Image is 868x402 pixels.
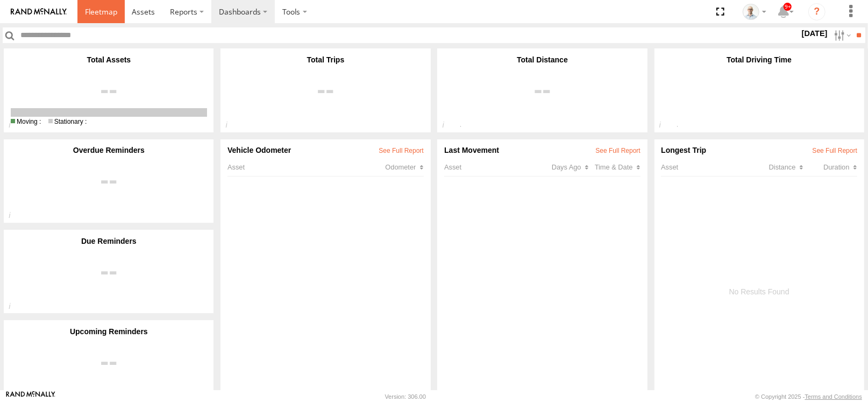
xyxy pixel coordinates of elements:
a: View Overdue Reminders [11,154,207,216]
div: Total completed Trips within the selected period [220,121,244,132]
div: Asset [661,163,750,171]
div: Last Movement [444,146,641,154]
div: Asset [444,163,552,171]
div: Overdue Reminders [11,146,207,154]
div: Click to Sort [803,163,857,171]
div: Total distance travelled by assets [437,121,460,132]
a: Visit our Website [6,391,55,402]
div: Total Distance [444,55,641,64]
div: © Copyright 2025 - [755,393,862,400]
a: View Trips [444,64,641,105]
div: Click to Sort [552,163,595,171]
div: Vehicle Odometer [227,146,424,154]
div: Total number of due reminder notifications generated from your asset reminders [4,302,27,314]
div: Kurt Byers [739,4,770,20]
div: Total driving time by Assets [654,121,678,132]
a: View Upcoming Reminders [11,336,207,397]
div: Total Active/Deployed Assets [4,121,27,132]
a: View Trips [11,64,207,105]
a: Terms and Conditions [805,393,862,400]
div: Total Trips [227,55,424,64]
div: Total Driving Time [661,55,857,64]
div: Click to Sort [386,163,424,171]
div: Click to Sort [595,163,641,171]
i: ? [808,3,826,20]
div: Due Reminders [11,237,207,245]
div: Asset [227,163,385,171]
label: [DATE] [800,27,830,39]
div: Total number of overdue notifications generated from your asset reminders [4,211,27,223]
img: rand-logo.svg [11,8,67,16]
div: Click to Sort [750,163,803,171]
a: View Due Reminders [11,245,207,307]
div: Longest Trip [661,146,857,154]
div: Total Assets [11,55,207,64]
a: View Trips [227,64,424,105]
label: Search Filter Options [830,27,853,43]
div: Version: 306.00 [385,393,426,400]
div: Upcoming Reminders [11,327,207,336]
